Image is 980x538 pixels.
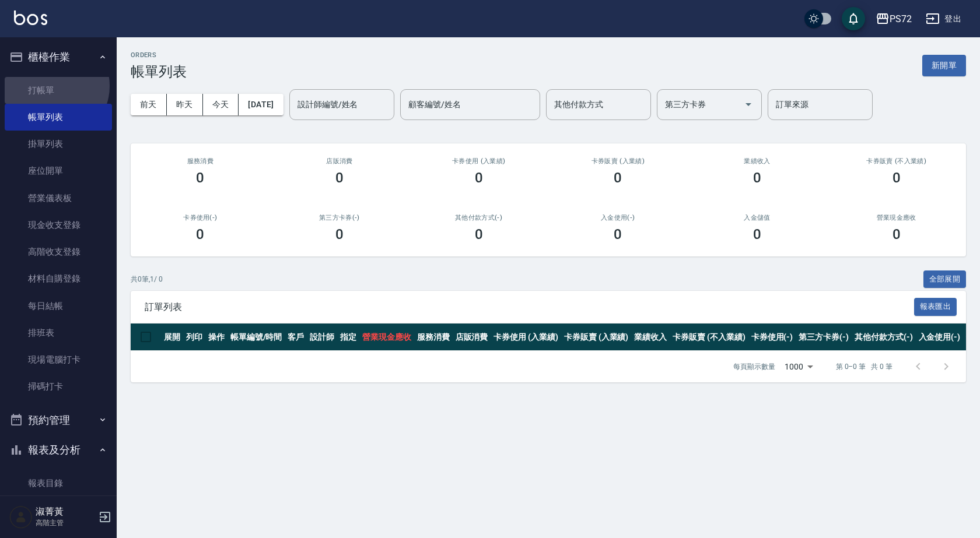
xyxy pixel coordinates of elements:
div: 1000 [780,351,817,382]
h3: 服務消費 [145,157,256,165]
h2: 卡券使用(-) [145,214,256,221]
button: 櫃檯作業 [5,42,112,72]
h3: 0 [475,226,483,242]
a: 掛單列表 [5,131,112,157]
a: 座位開單 [5,157,112,184]
img: Person [9,505,33,529]
div: PS72 [890,12,912,26]
th: 卡券販賣 (入業績) [561,323,632,351]
th: 入金使用(-) [916,323,964,351]
h3: 0 [196,170,204,186]
h3: 0 [614,226,622,242]
h3: 0 [475,170,483,186]
h2: 店販消費 [284,157,395,165]
h2: 第三方卡券(-) [284,214,395,221]
a: 新開單 [922,59,966,71]
h2: 營業現金應收 [841,214,952,221]
button: Open [739,95,758,114]
th: 操作 [205,323,228,351]
h2: 入金儲值 [702,214,813,221]
th: 客戶 [285,323,307,351]
h3: 0 [335,226,344,242]
th: 店販消費 [453,323,491,351]
th: 卡券使用 (入業績) [491,323,561,351]
a: 帳單列表 [5,104,112,131]
p: 第 0–0 筆 共 0 筆 [836,361,892,372]
th: 展開 [161,323,183,351]
h2: 業績收入 [702,157,813,165]
h2: 卡券販賣 (入業績) [562,157,674,165]
th: 業績收入 [631,323,670,351]
h2: 卡券使用 (入業績) [423,157,534,165]
p: 每頁顯示數量 [733,361,775,372]
h5: 淑菁黃 [36,506,95,518]
button: 前天 [131,94,167,115]
h2: 其他付款方式(-) [423,214,534,221]
p: 高階主管 [36,518,95,528]
a: 現場電腦打卡 [5,346,112,373]
img: Logo [14,10,47,25]
th: 帳單編號/時間 [228,323,285,351]
a: 現金收支登錄 [5,212,112,238]
h3: 0 [753,170,761,186]
th: 其他付款方式(-) [852,323,916,351]
p: 共 0 筆, 1 / 0 [131,274,163,284]
th: 卡券販賣 (不入業績) [670,323,748,351]
a: 打帳單 [5,77,112,104]
h2: 入金使用(-) [562,214,674,221]
h3: 0 [892,226,901,242]
a: 報表目錄 [5,470,112,497]
a: 排班表 [5,319,112,346]
h3: 0 [335,170,344,186]
th: 卡券使用(-) [748,323,796,351]
h2: ORDERS [131,51,187,59]
a: 高階收支登錄 [5,238,112,265]
a: 營業儀表板 [5,185,112,212]
a: 報表匯出 [914,301,957,312]
span: 訂單列表 [145,301,914,313]
button: [DATE] [239,94,283,115]
th: 指定 [337,323,359,351]
button: 報表匯出 [914,298,957,316]
button: 登出 [921,8,966,30]
button: 報表及分析 [5,435,112,465]
th: 服務消費 [414,323,453,351]
h3: 帳單列表 [131,64,187,80]
h2: 卡券販賣 (不入業績) [841,157,952,165]
th: 列印 [183,323,205,351]
button: 新開單 [922,55,966,76]
a: 材料自購登錄 [5,265,112,292]
th: 營業現金應收 [359,323,414,351]
h3: 0 [196,226,204,242]
button: save [842,7,865,30]
a: 掃碼打卡 [5,373,112,400]
button: 預約管理 [5,405,112,435]
button: 全部展開 [923,270,967,289]
h3: 0 [753,226,761,242]
button: PS72 [871,7,916,31]
th: 第三方卡券(-) [796,323,852,351]
th: 設計師 [307,323,337,351]
h3: 0 [892,170,901,186]
h3: 0 [614,170,622,186]
a: 每日結帳 [5,293,112,319]
button: 今天 [203,94,239,115]
button: 昨天 [167,94,203,115]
